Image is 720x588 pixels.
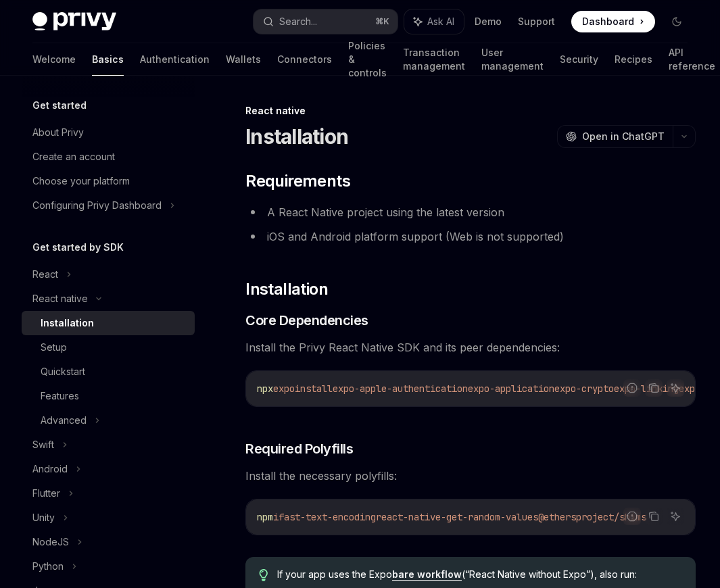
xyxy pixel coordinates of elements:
div: Create an account [32,149,115,165]
a: Authentication [140,43,210,76]
div: Android [32,461,68,477]
span: expo-linking [614,383,679,395]
div: Unity [32,510,55,526]
span: expo [273,383,295,395]
div: NodeJS [32,534,69,550]
a: Installation [22,311,195,335]
span: fast-text-encoding [279,511,376,523]
button: Open in ChatGPT [557,125,673,148]
span: If your app uses the Expo (“React Native without Expo”), also run: [277,568,682,581]
a: Features [22,384,195,408]
div: Setup [41,339,67,356]
h1: Installation [245,124,348,149]
div: Features [41,388,79,404]
span: expo-application [468,383,554,395]
div: React [32,266,58,283]
a: Transaction management [403,43,465,76]
span: Open in ChatGPT [582,130,665,143]
a: Welcome [32,43,76,76]
a: Recipes [615,43,652,76]
a: Create an account [22,145,195,169]
span: Install the Privy React Native SDK and its peer dependencies: [245,338,696,357]
span: Installation [245,278,328,300]
button: Copy the contents from the code block [645,508,663,525]
button: Report incorrect code [623,379,641,397]
a: Support [518,15,555,28]
span: ⌘ K [375,16,389,27]
span: Core Dependencies [245,311,368,330]
span: Requirements [245,170,350,192]
div: Search... [279,14,317,30]
button: Ask AI [404,9,464,34]
span: Dashboard [582,15,634,28]
span: i [273,511,279,523]
button: Ask AI [667,508,684,525]
img: dark logo [32,12,116,31]
span: npm [257,511,273,523]
div: About Privy [32,124,84,141]
button: Report incorrect code [623,508,641,525]
h5: Get started by SDK [32,239,124,255]
div: Swift [32,437,54,453]
span: install [295,383,333,395]
div: React native [245,104,696,118]
span: Required Polyfills [245,439,353,458]
div: Python [32,558,64,574]
button: Toggle dark mode [666,11,688,32]
h5: Get started [32,97,87,114]
button: Ask AI [667,379,684,397]
a: Dashboard [571,11,655,32]
a: Choose your platform [22,169,195,193]
div: Choose your platform [32,173,130,189]
button: Copy the contents from the code block [645,379,663,397]
div: Advanced [41,412,87,428]
button: Search...⌘K [254,9,398,34]
span: expo-apple-authentication [333,383,468,395]
a: Setup [22,335,195,360]
span: expo-crypto [554,383,614,395]
a: About Privy [22,120,195,145]
a: User management [481,43,544,76]
li: A React Native project using the latest version [245,203,696,222]
div: React native [32,291,88,307]
a: bare workflow [392,568,462,581]
span: Ask AI [427,15,454,28]
div: Installation [41,315,94,331]
span: @ethersproject/shims [538,511,646,523]
a: API reference [669,43,715,76]
span: react-native-get-random-values [376,511,538,523]
a: Quickstart [22,360,195,384]
div: Flutter [32,485,60,501]
a: Basics [92,43,124,76]
a: Wallets [226,43,261,76]
div: Quickstart [41,364,85,380]
a: Demo [475,15,502,28]
a: Security [560,43,598,76]
li: iOS and Android platform support (Web is not supported) [245,227,696,246]
a: Connectors [277,43,332,76]
span: Install the necessary polyfills: [245,466,696,485]
span: npx [257,383,273,395]
a: Policies & controls [348,43,387,76]
svg: Tip [259,569,268,581]
div: Configuring Privy Dashboard [32,197,162,214]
